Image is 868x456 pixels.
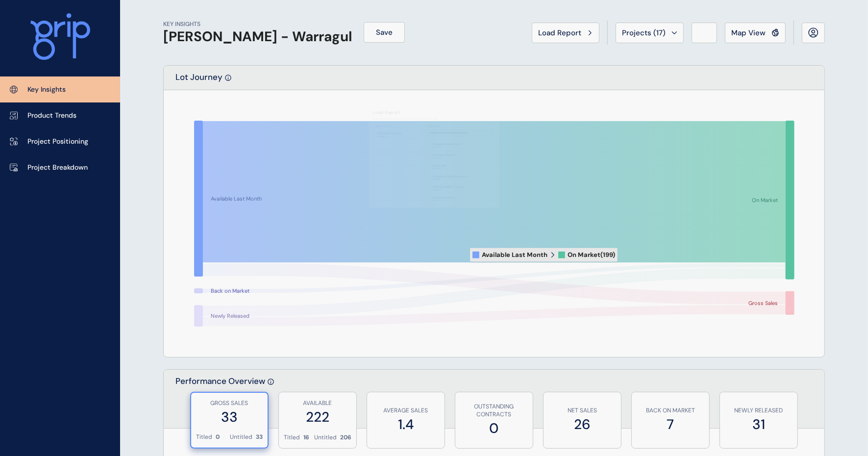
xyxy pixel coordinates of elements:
[731,28,766,38] span: Map View
[175,72,223,90] p: Lot Journey
[460,419,528,438] label: 0
[27,163,88,173] p: Project Breakdown
[163,20,352,28] p: KEY INSIGHTS
[196,407,263,427] label: 33
[532,23,599,43] button: Load Report
[27,111,76,121] p: Product Trends
[725,415,793,434] label: 31
[175,376,265,428] p: Performance Overview
[372,406,440,415] p: AVERAGE SALES
[725,406,793,415] p: NEWLY RELEASED
[230,433,252,441] p: Untitled
[27,85,66,95] p: Key Insights
[622,28,666,38] span: Projects ( 17 )
[303,433,309,442] p: 16
[372,415,440,434] label: 1.4
[637,406,704,415] p: BACK ON MARKET
[284,399,351,407] p: AVAILABLE
[376,27,393,37] span: Save
[196,399,263,407] p: GROSS SALES
[314,433,337,442] p: Untitled
[27,137,88,147] p: Project Positioning
[616,23,684,43] button: Projects (17)
[725,23,786,43] button: Map View
[196,433,212,441] p: Titled
[216,433,220,441] p: 0
[340,433,351,442] p: 206
[460,403,528,419] p: OUTSTANDING CONTRACTS
[256,433,263,441] p: 33
[538,28,581,38] span: Load Report
[163,28,352,45] h1: [PERSON_NAME] - Warragul
[637,415,704,434] label: 7
[548,415,616,434] label: 26
[284,433,300,442] p: Titled
[548,406,616,415] p: NET SALES
[284,407,351,427] label: 222
[364,22,405,43] button: Save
